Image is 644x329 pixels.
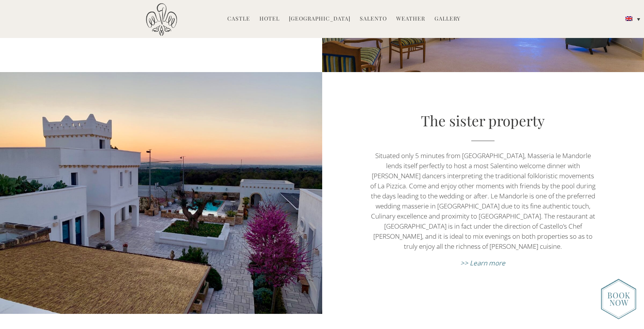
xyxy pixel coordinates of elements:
a: Hotel [259,15,280,24]
a: Castle [227,15,250,24]
img: Castello di Ugento [146,3,177,36]
a: Gallery [434,15,460,24]
a: The sister property [421,111,545,130]
a: [GEOGRAPHIC_DATA] [289,15,350,24]
a: Salento [360,15,387,24]
img: enquire_today_weddings_page.png [601,279,636,319]
a: Weather [396,15,425,24]
a: >> Learn more [460,258,505,267]
img: new-booknow.png [601,279,636,319]
p: Situated only 5 minutes from [GEOGRAPHIC_DATA], Masseria le Mandorle lends itself perfectly to ho... [370,151,596,251]
img: English [625,16,632,21]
